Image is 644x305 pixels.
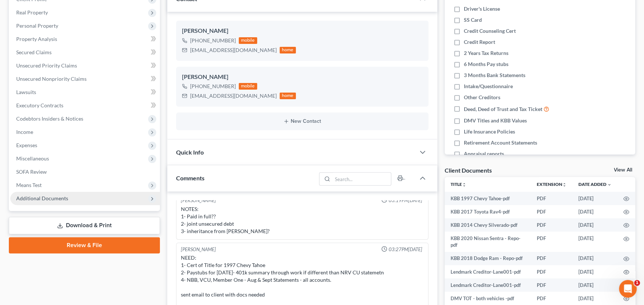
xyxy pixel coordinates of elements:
[16,9,48,15] span: Real Property
[445,292,531,305] td: DMV TOT - both vehicles -pdf
[573,278,617,292] td: [DATE]
[16,182,42,188] span: Means Test
[190,83,236,90] div: [PHONE_NUMBER]
[10,165,160,179] a: SOFA Review
[182,27,423,35] div: [PERSON_NAME]
[16,89,36,95] span: Lawsuits
[9,237,160,253] a: Review & File
[16,169,47,175] span: SOFA Review
[181,246,216,253] div: [PERSON_NAME]
[464,83,513,90] span: Intake/Questionnaire
[464,60,508,68] span: 6 Months Pay stubs
[573,252,617,265] td: [DATE]
[445,278,531,292] td: Lendmark Creditor-Lane001-pdf
[531,292,573,305] td: PDF
[16,22,58,29] span: Personal Property
[445,205,531,218] td: KBB 2017 Toyota Rav4-pdf
[176,174,204,181] span: Comments
[445,192,531,205] td: KBB 1997 Chevy Tahoe-pdf
[182,118,423,124] button: New Contact
[10,46,160,59] a: Secured Claims
[573,292,617,305] td: [DATE]
[445,218,531,232] td: KBB 2014 Chevy Silverado-pdf
[9,217,160,234] a: Download & Print
[464,16,482,24] span: SS Card
[464,139,537,146] span: Retirement Account Statements
[16,142,37,148] span: Expenses
[16,36,57,42] span: Property Analysis
[464,117,527,124] span: DMV Titles and KBB Values
[16,102,63,108] span: Executory Contracts
[573,232,617,252] td: [DATE]
[10,32,160,46] a: Property Analysis
[531,205,573,218] td: PDF
[607,183,612,187] i: expand_more
[573,192,617,205] td: [DATE]
[531,278,573,292] td: PDF
[531,192,573,205] td: PDF
[464,27,516,35] span: Credit Counseling Cert
[389,246,422,253] span: 03:27PM[DATE]
[451,181,466,187] a: Titleunfold_more
[619,280,637,298] iframe: Intercom live chat
[181,197,216,204] div: [PERSON_NAME]
[462,183,466,187] i: unfold_more
[16,76,87,82] span: Unsecured Nonpriority Claims
[190,37,236,44] div: [PHONE_NUMBER]
[464,38,495,46] span: Credit Report
[445,252,531,265] td: KBB 2018 Dodge Ram - Repo-pdf
[16,195,68,201] span: Additional Documents
[464,105,542,113] span: Deed, Deed of Trust and Tax Ticket
[573,265,617,278] td: [DATE]
[16,49,52,55] span: Secured Claims
[190,46,277,54] div: [EMAIL_ADDRESS][DOMAIN_NAME]
[464,128,515,135] span: Life Insurance Policies
[445,166,492,174] div: Client Documents
[10,72,160,86] a: Unsecured Nonpriority Claims
[445,232,531,252] td: KBB 2020 Nissan Sentra - Repo-pdf
[280,93,296,99] div: home
[280,47,296,53] div: home
[531,252,573,265] td: PDF
[176,149,204,156] span: Quick Info
[239,37,257,44] div: mobile
[181,205,424,235] div: NOTES: 1- Paid in full?? 2- joint unsecured debt 3- inheritance from [PERSON_NAME]?
[10,99,160,112] a: Executory Contracts
[573,218,617,232] td: [DATE]
[10,86,160,99] a: Lawsuits
[190,92,277,100] div: [EMAIL_ADDRESS][DOMAIN_NAME]
[464,72,525,79] span: 3 Months Bank Statements
[445,265,531,278] td: Lendmark Creditor-Lane001-pdf
[16,115,83,122] span: Codebtors Insiders & Notices
[389,197,422,204] span: 03:19PM[DATE]
[464,94,500,101] span: Other Creditors
[16,129,33,135] span: Income
[10,59,160,72] a: Unsecured Priority Claims
[332,173,391,185] input: Search...
[239,83,257,90] div: mobile
[531,232,573,252] td: PDF
[634,280,640,286] span: 1
[531,218,573,232] td: PDF
[573,205,617,218] td: [DATE]
[531,265,573,278] td: PDF
[537,181,567,187] a: Extensionunfold_more
[614,167,632,173] a: View All
[464,5,500,13] span: Driver's License
[578,181,612,187] a: Date Added expand_more
[464,49,508,57] span: 2 Years Tax Returns
[182,73,423,82] div: [PERSON_NAME]
[16,155,49,162] span: Miscellaneous
[562,183,567,187] i: unfold_more
[464,150,504,157] span: Appraisal reports
[16,62,77,69] span: Unsecured Priority Claims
